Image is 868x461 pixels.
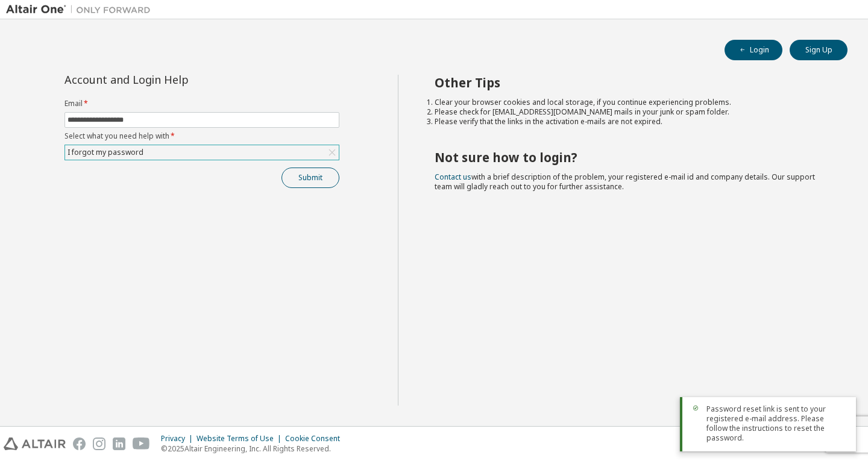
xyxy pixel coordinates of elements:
div: Cookie Consent [285,434,347,444]
label: Email [64,99,339,108]
label: Select what you need help with [64,131,339,141]
span: with a brief description of the problem, your registered e-mail id and company details. Our suppo... [435,172,815,192]
img: linkedin.svg [113,437,125,450]
div: Privacy [161,434,197,444]
span: Password reset link is sent to your registered e-mail address. Please follow the instructions to ... [706,404,846,443]
div: I forgot my password [65,145,339,160]
img: altair_logo.svg [4,437,66,450]
img: Altair One [6,4,157,16]
li: Clear your browser cookies and local storage, if you continue experiencing problems. [435,98,826,107]
button: Sign Up [790,40,848,60]
li: Please check for [EMAIL_ADDRESS][DOMAIN_NAME] mails in your junk or spam folder. [435,107,826,117]
a: Contact us [435,172,471,182]
img: facebook.svg [73,437,86,450]
div: Website Terms of Use [197,434,285,444]
button: Login [725,40,782,60]
p: © 2025 Altair Engineering, Inc. All Rights Reserved. [161,444,347,454]
img: youtube.svg [133,437,150,450]
li: Please verify that the links in the activation e-mails are not expired. [435,117,826,127]
button: Submit [281,168,339,188]
div: I forgot my password [66,146,145,159]
h2: Other Tips [435,75,826,90]
h2: Not sure how to login? [435,149,826,165]
img: instagram.svg [93,437,105,450]
div: Account and Login Help [64,75,285,84]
